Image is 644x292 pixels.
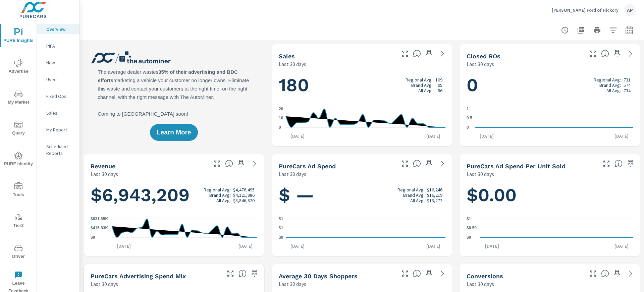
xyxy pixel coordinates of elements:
[234,243,257,249] p: [DATE]
[467,74,633,97] h1: 0
[279,280,306,288] p: Last 30 days
[625,48,636,59] a: See more details in report
[37,91,79,101] div: Fixed Ops
[2,152,35,168] span: PURE Identity
[438,88,442,93] p: 96
[424,48,434,59] span: Save this to your personalized report
[209,192,231,198] p: Brand Avg:
[286,133,309,139] p: [DATE]
[624,88,631,93] p: 734
[612,268,623,279] span: Save this to your personalized report
[225,268,236,279] button: Make Fullscreen
[601,158,612,169] button: Make Fullscreen
[406,77,433,82] p: Regional Avg:
[2,59,35,75] span: Advertise
[279,170,306,178] p: Last 30 days
[590,23,604,37] button: Print Report
[467,226,477,231] text: $0.50
[236,158,247,169] span: Save this to your personalized report
[37,58,79,68] div: New
[594,77,621,82] p: Regional Avg:
[279,74,445,97] h1: 180
[422,133,445,139] p: [DATE]
[225,160,233,168] span: Total sales revenue over the selected date range. [Source: This data is sourced from the dealer’s...
[427,192,442,198] p: $16,219
[411,82,433,88] p: Brand Avg:
[606,23,620,37] button: Apply Filters
[2,28,35,45] span: PURE Insights
[467,125,469,130] text: 0
[91,273,186,280] h5: PureCars Advertising Spend Mix
[467,280,494,288] p: Last 30 days
[279,116,283,121] text: 10
[413,160,421,168] span: Total cost of media for all PureCars channels for the selected dealership group over the selected...
[279,235,283,240] text: $0
[467,217,471,221] text: $1
[2,244,35,260] span: Driver
[2,182,35,199] span: Tools
[467,116,472,121] text: 0.5
[424,158,434,169] span: Save this to your personalized report
[610,133,633,139] p: [DATE]
[46,110,74,116] p: Sales
[91,163,115,170] h5: Revenue
[437,48,448,59] a: See more details in report
[624,82,631,88] p: 574
[279,217,283,221] text: $1
[157,129,191,135] span: Learn More
[2,121,35,137] span: Query
[467,53,500,60] h5: Closed ROs
[399,48,410,59] button: Make Fullscreen
[249,158,260,169] a: See more details in report
[397,187,425,192] p: Regional Avg:
[588,268,598,279] button: Make Fullscreen
[233,198,255,203] p: $3,846,820
[624,4,636,16] div: AP
[403,192,425,198] p: Brand Avg:
[150,124,198,141] button: Learn More
[46,143,74,157] p: Scheduled Reports
[437,158,448,169] a: See more details in report
[91,217,108,221] text: $831.65K
[601,50,609,58] span: Number of Repair Orders Closed by the selected dealership group over the selected time range. [So...
[286,243,309,249] p: [DATE]
[233,187,255,192] p: $4,476,495
[2,213,35,230] span: Tier2
[279,60,306,68] p: Last 30 days
[438,82,442,88] p: 95
[623,23,636,37] button: Select Date Range
[91,235,95,240] text: $0
[467,107,469,111] text: 1
[418,88,433,93] p: All Avg:
[91,280,118,288] p: Last 30 days
[46,76,74,83] p: Used
[599,82,621,88] p: Brand Avg:
[467,235,471,240] text: $0
[37,108,79,118] div: Sales
[467,273,503,280] h5: Conversions
[216,198,231,203] p: All Avg:
[427,187,442,192] p: $16,246
[610,243,633,249] p: [DATE]
[624,77,631,82] p: 731
[427,198,442,203] p: $13,272
[249,268,260,279] span: Save this to your personalized report
[91,184,257,207] h1: $6,943,209
[410,198,425,203] p: All Avg:
[279,125,281,130] text: 0
[424,268,434,279] span: Save this to your personalized report
[625,268,636,279] a: See more details in report
[588,48,598,59] button: Make Fullscreen
[2,90,35,106] span: My Market
[601,270,609,278] span: The number of dealer-specified goals completed by a visitor. [Source: This data is provided by th...
[46,126,74,133] p: My Report
[413,270,421,278] span: A rolling 30 day total of daily Shoppers on the dealership website, averaged over the selected da...
[574,23,588,37] button: "Export Report to PDF"
[625,158,636,169] span: Save this to your personalized report
[204,187,231,192] p: Regional Avg:
[279,107,283,111] text: 20
[91,226,108,231] text: $415.83K
[475,133,498,139] p: [DATE]
[612,48,623,59] span: Save this to your personalized report
[467,60,494,68] p: Last 30 days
